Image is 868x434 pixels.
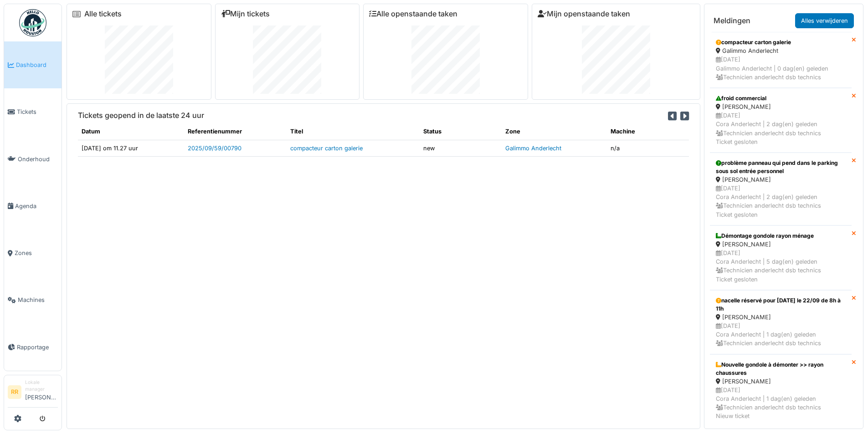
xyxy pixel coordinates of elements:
[78,111,204,120] h6: Tickets geopend in de laatste 24 uur
[15,202,58,210] span: Agenda
[15,249,58,257] span: Zones
[716,313,846,322] div: [PERSON_NAME]
[716,184,846,219] div: [DATE] Cora Anderlecht | 2 dag(en) geleden Technicien anderlecht dsb technics Ticket gesloten
[184,123,287,140] th: Referentienummer
[420,123,502,140] th: Status
[4,324,62,371] a: Rapportage
[4,136,62,183] a: Onderhoud
[607,123,689,140] th: Machine
[716,361,846,377] div: Nouvelle gondole à démonter >> rayon chaussures
[714,16,750,25] h6: Meldingen
[716,377,846,386] div: [PERSON_NAME]
[710,32,852,88] a: compacteur carton galerie Galimmo Anderlecht [DATE]Galimmo Anderlecht | 0 dag(en) geleden Technic...
[18,155,58,163] span: Onderhoud
[716,55,846,82] div: [DATE] Galimmo Anderlecht | 0 dag(en) geleden Technicien anderlecht dsb technics
[8,379,58,408] a: RR Lokale manager[PERSON_NAME]
[369,10,457,18] a: Alle openstaande taken
[188,145,241,152] a: 2025/09/59/00790
[716,159,846,175] div: problème panneau qui pend dans le parking sous sol entrée personnel
[710,153,852,225] a: problème panneau qui pend dans le parking sous sol entrée personnel [PERSON_NAME] [DATE]Cora Ande...
[607,140,689,156] td: n/a
[710,88,852,153] a: froid commercial [PERSON_NAME] [DATE]Cora Anderlecht | 2 dag(en) geleden Technicien anderlecht ds...
[795,13,854,28] a: Alles verwijderen
[4,183,62,230] a: Agenda
[221,10,270,18] a: Mijn tickets
[716,232,846,240] div: Démontage gondole rayon ménage
[18,296,58,304] span: Machines
[505,145,561,152] a: Galimmo Anderlecht
[78,123,184,140] th: Datum
[16,61,58,69] span: Dashboard
[538,10,630,18] a: Mijn openstaande taken
[716,94,846,102] div: froid commercial
[710,354,852,427] a: Nouvelle gondole à démonter >> rayon chaussures [PERSON_NAME] [DATE]Cora Anderlecht | 1 dag(en) g...
[78,140,184,156] td: [DATE] om 11.27 uur
[716,240,846,249] div: [PERSON_NAME]
[287,123,420,140] th: Titel
[716,102,846,111] div: [PERSON_NAME]
[4,276,62,323] a: Machines
[710,225,852,290] a: Démontage gondole rayon ménage [PERSON_NAME] [DATE]Cora Anderlecht | 5 dag(en) geleden Technicien...
[19,9,46,36] img: Badge_color-CXgf-gQk.svg
[710,290,852,354] a: nacelle réservé pour [DATE] le 22/09 de 8h à 11h [PERSON_NAME] [DATE]Cora Anderlecht | 1 dag(en) ...
[716,38,846,46] div: compacteur carton galerie
[4,230,62,276] a: Zones
[4,41,62,88] a: Dashboard
[502,123,607,140] th: Zone
[716,386,846,421] div: [DATE] Cora Anderlecht | 1 dag(en) geleden Technicien anderlecht dsb technics Nieuw ticket
[716,175,846,184] div: [PERSON_NAME]
[25,379,58,393] div: Lokale manager
[716,296,846,313] div: nacelle réservé pour [DATE] le 22/09 de 8h à 11h
[25,379,58,405] li: [PERSON_NAME]
[716,46,846,55] div: Galimmo Anderlecht
[290,145,363,152] a: compacteur carton galerie
[716,249,846,284] div: [DATE] Cora Anderlecht | 5 dag(en) geleden Technicien anderlecht dsb technics Ticket gesloten
[17,107,58,116] span: Tickets
[8,385,21,399] li: RR
[716,322,846,348] div: [DATE] Cora Anderlecht | 1 dag(en) geleden Technicien anderlecht dsb technics
[716,111,846,146] div: [DATE] Cora Anderlecht | 2 dag(en) geleden Technicien anderlecht dsb technics Ticket gesloten
[84,10,122,18] a: Alle tickets
[17,343,58,352] span: Rapportage
[4,88,62,135] a: Tickets
[420,140,502,156] td: new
